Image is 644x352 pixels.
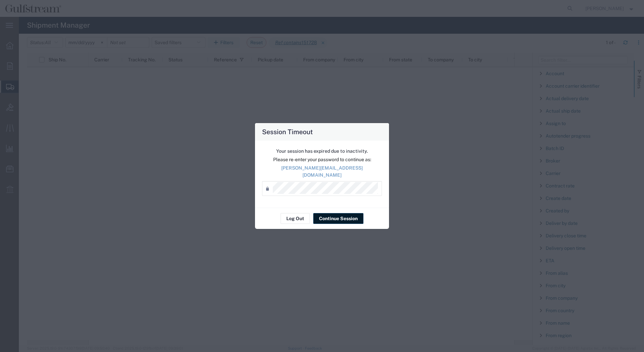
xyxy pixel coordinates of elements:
[262,127,313,137] h4: Session Timeout
[262,165,382,179] p: [PERSON_NAME][EMAIL_ADDRESS][DOMAIN_NAME]
[313,213,363,224] button: Continue Session
[262,148,382,155] p: Your session has expired due to inactivity.
[262,156,382,163] p: Please re-enter your password to continue as:
[281,213,310,224] button: Log Out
